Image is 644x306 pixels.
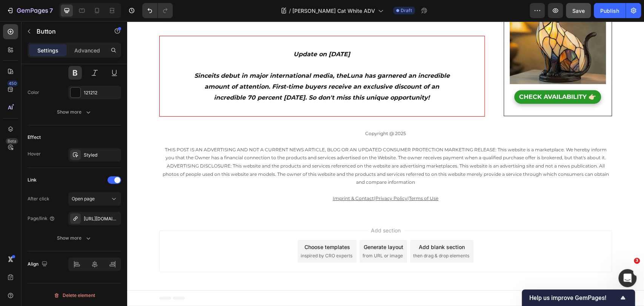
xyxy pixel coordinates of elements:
i: Since [67,51,84,58]
a: Imprint & Contact [206,174,247,180]
div: Generate layout [237,222,276,230]
div: Undo/Redo [142,3,173,18]
button: Open page [68,192,121,206]
span: inspired by CRO experts [174,231,225,238]
strong: Luna [220,51,235,58]
span: Draft [401,7,412,14]
p: Advanced [74,46,100,54]
span: / [289,7,291,15]
div: Styled [84,152,119,158]
div: Publish [600,7,619,15]
i: Update on [DATE] [166,29,223,37]
button: 7 [3,3,56,18]
span: [PERSON_NAME] Cat White ADV [292,7,375,15]
i: has garnered an incredible amount of attention. First-time buyers receive an exclusive discount o... [77,51,323,80]
button: Show more [28,231,121,245]
div: Link [28,177,37,183]
i: its debut in major international media, the [84,51,220,58]
div: Beta [6,138,18,144]
span: from URL or image [235,231,276,238]
span: then drag & drop elements [286,231,342,238]
iframe: Design area [127,21,644,306]
div: Effect [28,134,41,141]
iframe: Intercom live chat [618,269,636,287]
span: Save [572,8,585,14]
span: 3 [634,258,640,264]
div: Page/link [28,215,55,222]
div: Hover [28,151,41,157]
p: Copyright @ 2025 [33,108,484,117]
a: Privacy Policy [248,174,280,180]
button: Save [566,3,591,18]
span: CHECK AVAILABILITY 👉🏻 [392,72,469,79]
a: CHECK AVAILABILITY 👉🏻 [387,69,474,83]
button: Show more [28,105,121,119]
span: Open page [72,196,95,201]
div: Delete element [54,291,95,300]
p: Settings [37,46,58,54]
div: [URL][DOMAIN_NAME] [84,215,119,222]
div: Show more [57,234,92,242]
p: 7 [49,6,53,15]
p: | | [33,165,484,181]
div: After click [28,195,49,202]
span: Help us improve GemPages! [529,294,618,301]
div: Show more [57,108,92,116]
div: 121212 [84,89,119,96]
button: Delete element [28,289,121,301]
span: Add section [241,205,277,213]
div: Choose templates [177,222,223,230]
a: Terms of Use [282,174,311,180]
p: THIS POST IS AN ADVERTISING AND NOT A CURRENT NEWS ARTICLE, BLOG OR AN UPDATED CONSUMER PROTECTIO... [33,125,484,165]
div: Color [28,89,39,96]
button: Show survey - Help us improve GemPages! [529,293,627,302]
div: 450 [7,80,18,86]
div: Add blank section [292,222,338,230]
p: Button [37,27,101,36]
button: Publish [594,3,626,18]
div: Align [28,259,49,269]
